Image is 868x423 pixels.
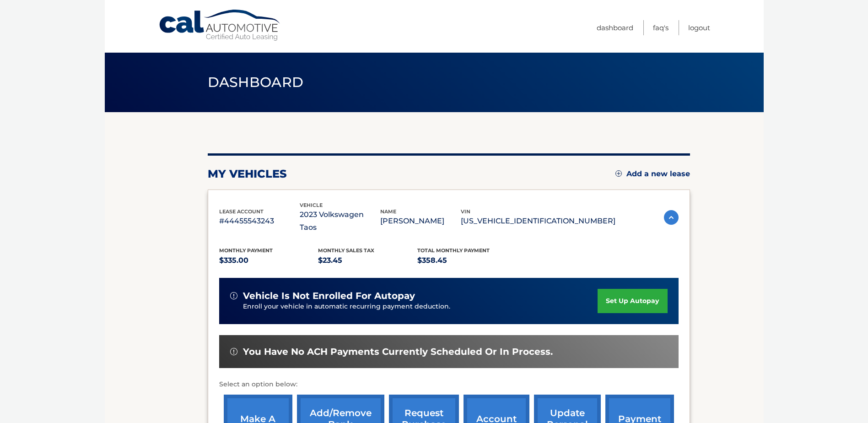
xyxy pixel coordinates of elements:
p: 2023 Volkswagen Taos [300,208,380,234]
a: Add a new lease [615,169,690,179]
p: $358.45 [417,254,517,267]
span: Total Monthly Payment [417,247,490,254]
a: FAQ's [653,20,669,35]
a: Logout [688,20,710,35]
span: lease account [219,208,264,215]
img: accordion-active.svg [664,210,679,225]
span: vin [461,208,470,215]
span: Dashboard [208,74,304,91]
a: set up autopay [598,289,667,313]
img: alert-white.svg [230,348,237,355]
span: Monthly Payment [219,247,273,254]
p: Select an option below: [219,379,679,390]
img: add.svg [615,170,622,177]
p: [PERSON_NAME] [380,215,461,228]
span: name [380,208,396,215]
span: vehicle [300,202,323,208]
img: alert-white.svg [230,292,237,299]
h2: my vehicles [208,167,287,181]
p: $335.00 [219,254,318,267]
p: #44455543243 [219,215,300,228]
span: vehicle is not enrolled for autopay [243,290,415,302]
p: [US_VEHICLE_IDENTIFICATION_NUMBER] [461,215,615,228]
p: Enroll your vehicle in automatic recurring payment deduction. [243,302,598,312]
span: Monthly sales Tax [318,247,374,254]
a: Dashboard [597,20,633,35]
span: You have no ACH payments currently scheduled or in process. [243,346,553,358]
a: Cal Automotive [158,9,282,42]
p: $23.45 [318,254,417,267]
